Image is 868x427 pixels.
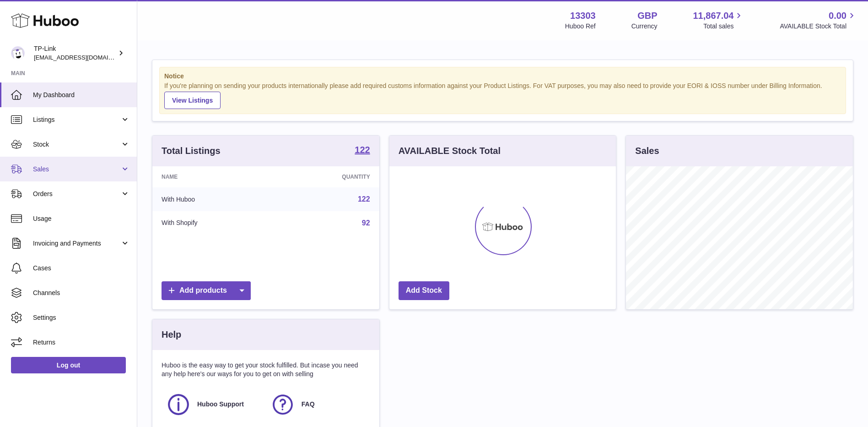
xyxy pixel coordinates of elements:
[166,392,261,417] a: Huboo Support
[164,82,841,109] div: If you're planning on sending your products internationally please add required customs informati...
[693,10,744,31] a: 11,867.04 Total sales
[270,392,366,417] a: FAQ
[637,10,657,22] strong: GBP
[703,22,744,31] span: Total sales
[197,400,244,409] span: Huboo Support
[302,400,315,409] span: FAQ
[33,190,120,198] span: Orders
[162,361,370,378] p: Huboo is the easy way to get your stock fulfilled. But incase you need any help here's our ways f...
[162,281,251,300] a: Add products
[33,264,130,273] span: Cases
[693,10,733,22] span: 11,867.04
[780,22,857,31] span: AVAILABLE Stock Total
[33,165,120,174] span: Sales
[33,289,130,297] span: Channels
[565,22,596,31] div: Huboo Ref
[164,72,841,81] strong: Notice
[570,10,596,22] strong: 13303
[34,54,135,61] span: [EMAIL_ADDRESS][DOMAIN_NAME]
[33,91,130,99] span: My Dashboard
[635,145,659,157] h3: Sales
[362,219,370,227] a: 92
[780,10,857,31] a: 0.00 AVAILABLE Stock Total
[358,195,370,203] a: 122
[33,214,130,223] span: Usage
[33,115,120,124] span: Listings
[829,10,846,22] span: 0.00
[164,92,221,109] a: View Listings
[11,46,25,60] img: gaby.chen@tp-link.com
[162,145,221,157] h3: Total Listings
[162,328,181,341] h3: Help
[34,44,116,62] div: TP-Link
[33,313,130,322] span: Settings
[355,145,370,154] strong: 122
[33,239,120,248] span: Invoicing and Payments
[399,281,449,300] a: Add Stock
[631,22,658,31] div: Currency
[275,166,379,187] th: Quantity
[355,145,370,156] a: 122
[152,166,275,187] th: Name
[152,187,275,211] td: With Huboo
[152,211,275,235] td: With Shopify
[399,145,501,157] h3: AVAILABLE Stock Total
[33,140,120,149] span: Stock
[33,338,130,347] span: Returns
[11,357,126,373] a: Log out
